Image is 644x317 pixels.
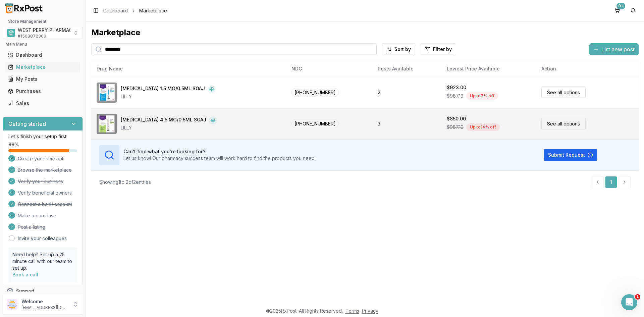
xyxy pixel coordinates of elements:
[8,64,77,70] div: Marketplace
[466,92,498,100] div: Up to 7 % off
[372,77,441,108] td: 2
[3,27,83,39] button: Select a view
[8,100,77,107] div: Sales
[121,85,205,93] div: [MEDICAL_DATA] 1.5 MG/0.5ML SOAJ
[291,119,339,128] span: [PHONE_NUMBER]
[286,61,372,77] th: NDC
[8,141,19,148] span: 88 %
[3,74,83,85] button: My Posts
[345,308,359,314] a: Terms
[103,7,167,14] nav: breadcrumb
[12,272,38,277] a: Book a call
[8,88,77,95] div: Purchases
[7,299,17,310] img: User avatar
[612,5,623,16] button: 9+
[536,61,639,77] th: Action
[3,50,83,60] button: Dashboard
[291,88,339,97] span: [PHONE_NUMBER]
[8,133,77,140] p: Let's finish your setup first!
[616,3,625,9] div: 9+
[382,43,415,55] button: Sort by
[541,87,586,98] a: See all options
[18,224,45,230] span: Post a listing
[447,93,464,99] span: $987.19
[421,43,456,55] button: Filter by
[447,84,466,91] div: $923.00
[3,62,83,72] button: Marketplace
[5,61,80,73] a: Marketplace
[121,116,206,124] div: [MEDICAL_DATA] 4.5 MG/0.5ML SOAJ
[466,123,500,131] div: Up to 14 % off
[447,115,466,122] div: $850.00
[18,201,72,208] span: Connect a bank account
[97,83,117,103] img: Trulicity 1.5 MG/0.5ML SOAJ
[372,61,441,77] th: Posts Available
[3,98,83,109] button: Sales
[123,155,316,162] p: Let us know! Our pharmacy success team will work hard to find the products you need.
[18,190,72,196] span: Verify beneficial owners
[8,76,77,83] div: My Posts
[8,52,77,58] div: Dashboard
[3,19,83,24] h2: Store Management
[5,49,80,61] a: Dashboard
[621,294,637,310] iframe: Intercom live chat
[3,86,83,97] button: Purchases
[21,305,68,310] p: [EMAIL_ADDRESS][DOMAIN_NAME]
[601,45,635,53] span: List new post
[18,155,63,162] span: Create your account
[91,61,286,77] th: Drug Name
[5,73,80,85] a: My Posts
[5,97,80,109] a: Sales
[97,114,117,134] img: Trulicity 4.5 MG/0.5ML SOAJ
[21,298,68,305] p: Welcome
[433,46,452,53] span: Filter by
[605,176,617,188] a: 1
[18,167,72,173] span: Browse the marketplace
[544,149,597,161] button: Submit Request
[91,27,639,38] div: Marketplace
[592,176,631,188] nav: pagination
[12,251,73,271] p: Need help? Set up a 25 minute call with our team to set up.
[589,47,639,53] a: List new post
[8,120,46,128] h3: Getting started
[372,108,441,139] td: 3
[447,124,464,130] span: $987.19
[5,85,80,97] a: Purchases
[18,235,67,242] a: Invite your colleagues
[18,34,46,39] span: # 1508872300
[99,179,151,186] div: Showing 1 to 2 of 2 entries
[121,124,217,131] div: LILLY
[18,27,85,34] span: WEST PERRY PHARMACY INC
[5,42,80,47] h2: Main Menu
[103,7,128,14] a: Dashboard
[362,308,378,314] a: Privacy
[123,148,316,155] h3: Can't find what you're looking for?
[441,61,536,77] th: Lowest Price Available
[3,285,83,297] button: Support
[541,118,586,129] a: See all options
[18,178,63,185] span: Verify your business
[589,43,639,55] button: List new post
[18,212,56,219] span: Make a purchase
[121,93,216,100] div: LILLY
[635,294,640,300] span: 1
[139,7,167,14] span: Marketplace
[3,3,46,13] img: RxPost Logo
[394,46,411,53] span: Sort by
